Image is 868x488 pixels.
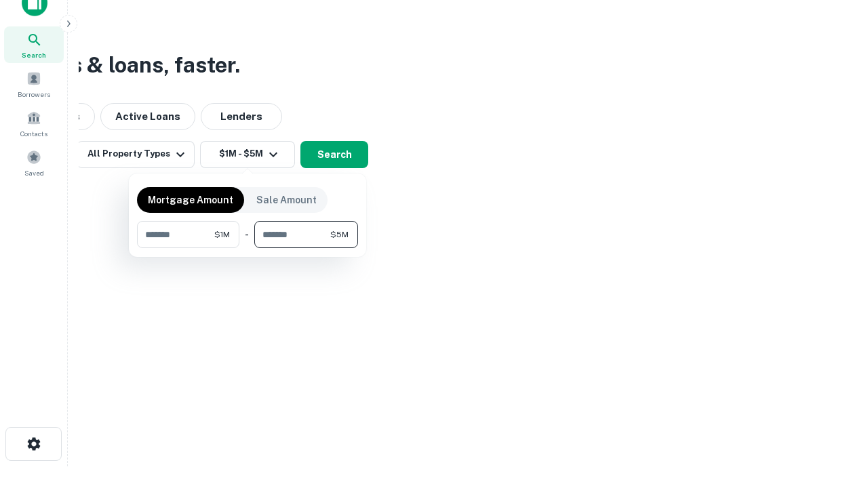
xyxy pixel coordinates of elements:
[330,228,349,241] span: $5M
[148,192,233,207] p: Mortgage Amount
[214,228,230,241] span: $1M
[256,192,317,207] p: Sale Amount
[800,380,868,445] iframe: Chat Widget
[245,221,249,248] div: -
